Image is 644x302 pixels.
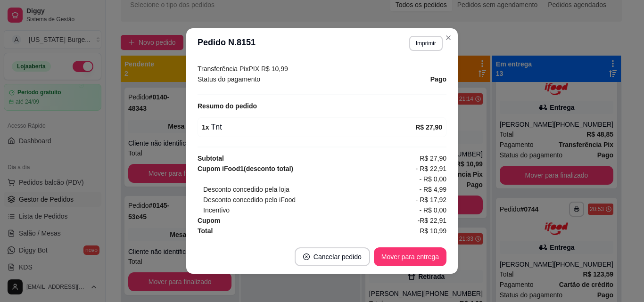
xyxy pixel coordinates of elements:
[420,153,446,163] span: R$ 27,90
[441,30,456,45] button: Close
[420,226,446,236] span: R$ 10,99
[419,184,446,195] span: - R$ 4,99
[198,102,257,110] strong: Resumo do pedido
[198,165,293,172] strong: Cupom iFood 1 (desconto total)
[416,195,446,205] span: - R$ 17,92
[409,36,443,51] button: Imprimir
[198,155,224,162] strong: Subtotal
[416,163,446,174] span: - R$ 22,91
[418,215,446,226] span: -R$ 22,91
[198,227,213,235] strong: Total
[203,205,230,215] span: Incentivo
[203,184,289,195] span: Desconto concedido pela loja
[259,65,288,73] span: R$ 10,99
[203,195,296,205] span: Desconto concedido pelo iFood
[202,122,415,133] div: Tnt
[419,205,446,215] span: - R$ 0,00
[374,247,446,266] button: Mover para entrega
[415,123,442,131] strong: R$ 27,90
[430,75,446,83] strong: Pago
[303,253,310,260] span: close-circle
[419,174,446,184] span: - R$ 0,00
[295,247,370,266] button: close-circleCancelar pedido
[198,217,220,224] strong: Cupom
[202,123,209,131] strong: 1 x
[198,36,256,51] h3: Pedido N. 8151
[198,74,260,84] span: Status do pagamento
[198,65,259,73] span: Transferência Pix PIX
